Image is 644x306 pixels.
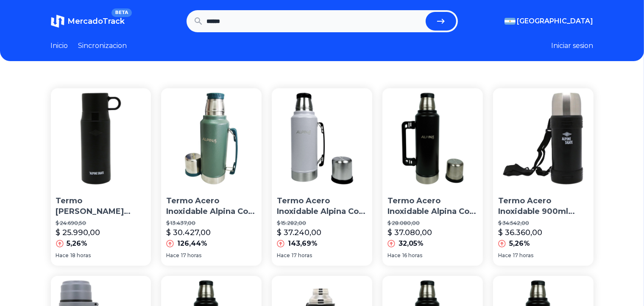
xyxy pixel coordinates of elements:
p: $ 37.080,00 [388,227,432,239]
p: Termo Acero Inoxidable Alpina Con Pico Cebador De 1,4 Lts [388,196,478,217]
img: Termo Acero Inoxidable 900ml Doble Capa Alpine Skate + Vaso [493,88,594,189]
a: Inicio [51,41,68,51]
a: Termo Acero Inoxidable Alpina Con Pico Cebador De 1,4 LtsTermo Acero Inoxidable Alpina Con Pico C... [382,88,483,266]
a: Termo Acero Inoxidable Alpina Con Pico Cebador 1 LitroTermo Acero Inoxidable Alpina Con Pico Ceba... [272,88,372,266]
img: Termo Acero Inoxidable Alpina Con Pico Cebador De 1,4 Lts [382,88,483,189]
p: $ 13.437,00 [166,220,256,227]
a: Termo Acero Inoxidable 900ml Doble Capa Alpine Skate + VasoTermo Acero Inoxidable 900ml Doble Cap... [493,88,594,266]
span: 18 horas [71,252,91,259]
span: 17 horas [292,252,312,259]
p: Termo Acero Inoxidable 900ml Doble Capa Alpine Skate + Vaso [498,196,588,217]
img: Argentina [505,18,516,25]
p: 5,26% [509,239,530,249]
span: BETA [112,8,131,17]
span: Hace [498,252,511,259]
p: Termo [PERSON_NAME] Inoxidable Termico Alpine Skate 460ml + Vaso [56,196,146,217]
p: $ 24.690,50 [56,220,146,227]
a: Termo Acero Inoxidable Alpina Con Pico Cebador De 1 LTermo Acero Inoxidable Alpina Con Pico Cebad... [161,88,262,266]
span: [GEOGRAPHIC_DATA] [517,16,594,26]
span: MercadoTrack [68,17,125,26]
a: Sincronizacion [78,41,127,51]
a: Termo De Acero Inoxidable Termico Alpine Skate 460ml + VasoTermo [PERSON_NAME] Inoxidable Termico... [51,88,151,266]
span: 16 horas [402,252,422,259]
img: Termo De Acero Inoxidable Termico Alpine Skate 460ml + Vaso [51,88,151,189]
img: Termo Acero Inoxidable Alpina Con Pico Cebador 1 Litro [272,88,372,189]
p: Termo Acero Inoxidable Alpina Con Pico Cebador 1 Litro [277,196,367,217]
p: $ 25.990,00 [56,227,100,239]
p: $ 37.240,00 [277,227,321,239]
span: Hace [56,252,69,259]
img: Termo Acero Inoxidable Alpina Con Pico Cebador De 1 L [161,88,262,189]
button: Iniciar sesion [552,41,594,51]
p: $ 36.360,00 [498,227,542,239]
p: 143,69% [288,239,318,249]
p: Termo Acero Inoxidable Alpina Con Pico Cebador De 1 L [166,196,256,217]
a: MercadoTrackBETA [51,14,125,28]
p: 5,26% [67,239,88,249]
p: $ 28.080,00 [388,220,478,227]
span: Hace [277,252,290,259]
span: Hace [166,252,179,259]
button: [GEOGRAPHIC_DATA] [505,16,594,26]
p: $ 34.542,00 [498,220,588,227]
p: $ 30.427,00 [166,227,211,239]
span: 17 horas [513,252,533,259]
p: 32,05% [399,239,424,249]
p: 126,44% [177,239,207,249]
span: 17 horas [181,252,201,259]
span: Hace [388,252,401,259]
p: $ 15.282,00 [277,220,367,227]
img: MercadoTrack [51,14,64,28]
